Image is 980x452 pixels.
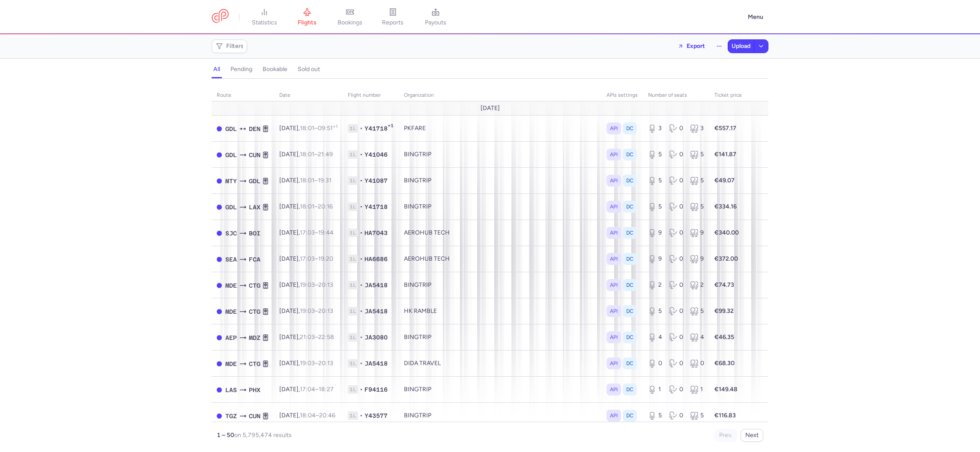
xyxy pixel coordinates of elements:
span: CTG [249,281,260,290]
span: SEA [225,255,237,264]
time: 18:01 [300,177,314,184]
span: – [300,229,334,236]
time: 18:01 [300,125,314,132]
strong: €99.32 [714,307,734,315]
time: 09:51 [318,125,338,132]
th: route [212,89,274,102]
span: • [360,307,363,315]
span: flights [298,19,317,27]
span: 1L [348,359,358,368]
time: 19:31 [318,177,332,184]
span: GDL [225,202,237,212]
span: – [300,151,333,158]
sup: +1 [333,124,338,129]
span: – [300,307,333,315]
span: [DATE], [279,281,333,288]
span: – [300,333,334,341]
span: API [610,411,618,420]
strong: €340.00 [714,229,739,236]
span: DC [626,229,633,237]
h4: bookable [263,65,287,73]
button: Upload [728,40,754,53]
span: DC [626,385,633,394]
span: [DATE], [279,307,333,315]
button: Export [672,39,711,53]
strong: €557.17 [714,125,736,132]
strong: €141.87 [714,151,736,158]
span: GDL [225,150,237,160]
span: API [610,385,618,394]
span: DC [626,281,633,289]
a: statistics [243,8,286,27]
div: 1 [648,385,662,394]
span: – [300,360,333,367]
span: [DATE], [279,386,334,393]
span: AEP [225,333,237,342]
span: JA5418 [365,359,388,368]
span: on 5,795,474 results [234,431,292,439]
span: [DATE], [279,177,332,184]
time: 19:03 [300,360,315,367]
span: GDL [249,176,260,186]
span: 1L [348,176,358,185]
time: 22:58 [318,333,334,341]
span: HA6686 [365,255,388,263]
span: JA5418 [365,281,388,289]
span: CTG [249,307,260,316]
span: Y41046 [365,150,388,159]
time: 18:01 [300,203,314,210]
span: Y43577 [365,411,388,420]
th: date [274,89,343,102]
span: 1L [348,229,358,237]
span: Export [687,43,705,49]
time: 20:13 [318,307,333,315]
div: 5 [690,202,704,211]
div: 5 [648,202,662,211]
time: 19:03 [300,307,315,315]
div: 9 [690,229,704,237]
td: BINGTRIP [399,377,601,403]
div: 0 [669,150,683,159]
div: 5 [648,150,662,159]
span: bookings [338,19,362,27]
span: payouts [425,19,446,27]
th: number of seats [643,89,709,102]
span: +1 [388,123,394,131]
span: F94116 [365,385,388,394]
span: DC [626,333,633,342]
span: Filters [226,43,244,50]
time: 20:13 [318,281,333,288]
div: 0 [669,124,683,133]
span: API [610,281,618,289]
div: 9 [690,255,704,263]
span: 1L [348,202,358,211]
span: – [300,125,338,132]
div: 5 [648,307,662,315]
span: – [300,412,335,419]
time: 21:03 [300,333,315,341]
span: DC [626,202,633,211]
div: 5 [690,307,704,315]
span: MDE [225,281,237,290]
span: [DATE], [279,333,334,341]
span: 1L [348,150,358,159]
a: payouts [414,8,457,27]
span: 1L [348,333,358,342]
td: BINGTRIP [399,272,601,298]
td: BINGTRIP [399,403,601,429]
a: bookings [329,8,371,27]
span: API [610,202,618,211]
div: 0 [648,359,662,368]
span: LAS [225,385,237,395]
div: 5 [690,411,704,420]
span: 1L [348,411,358,420]
span: DC [626,150,633,159]
span: CTG [249,359,260,369]
div: 0 [669,333,683,342]
span: • [360,124,363,133]
span: API [610,124,618,133]
div: 4 [648,333,662,342]
time: 18:04 [300,412,316,419]
span: – [300,255,333,262]
span: LAX [249,202,260,212]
